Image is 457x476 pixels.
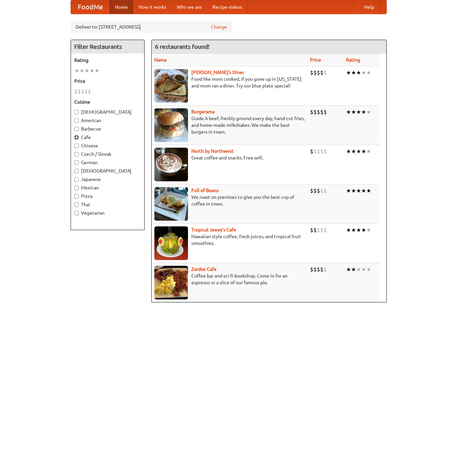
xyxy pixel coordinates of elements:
[323,187,327,194] li: $
[351,226,356,234] li: ★
[346,187,351,194] li: ★
[154,187,188,221] img: beans.jpg
[361,187,366,194] li: ★
[74,88,78,95] li: $
[84,67,89,74] li: ★
[346,57,360,63] a: Rating
[74,176,141,183] label: Japanese
[154,154,305,161] p: Great coffee and snacks. Free wifi.
[323,108,327,116] li: $
[317,108,320,116] li: $
[317,69,320,76] li: $
[74,193,141,199] label: Pizza
[88,88,91,95] li: $
[320,226,323,234] li: $
[74,151,141,157] label: Czech / Slovak
[154,233,305,247] p: Hawaiian style coffee, fresh juices, and tropical fruit smoothies.
[154,76,305,89] p: Food like mom cooked, if you grew up in [US_STATE] and mom ran a diner. Try our blue plate special!
[320,108,323,116] li: $
[323,226,327,234] li: $
[154,266,188,299] img: zardoz.jpg
[317,187,320,194] li: $
[191,227,236,232] b: Tropical Jeeve's Cafe
[74,168,141,174] label: [DEMOGRAPHIC_DATA]
[71,21,232,33] div: Deliver to: [STREET_ADDRESS]
[94,67,100,74] li: ★
[320,148,323,155] li: $
[154,115,305,135] p: Grade A beef, freshly ground every day, hand-cut fries, and home-made milkshakes. We make the bes...
[79,67,84,74] li: ★
[211,24,227,30] a: Change
[74,135,79,140] input: Cafe
[313,108,317,116] li: $
[351,148,356,155] li: ★
[81,88,84,95] li: $
[317,226,320,234] li: $
[323,69,327,76] li: $
[154,194,305,207] p: We roast on premises to give you the best cup of coffee in town.
[356,226,361,234] li: ★
[74,57,141,64] h5: Rating
[366,69,371,76] li: ★
[356,69,361,76] li: ★
[74,78,141,84] h5: Price
[74,210,141,216] label: Vegetarian
[351,266,356,273] li: ★
[356,266,361,273] li: ★
[320,266,323,273] li: $
[84,88,88,95] li: $
[74,211,79,215] input: Vegetarian
[74,186,79,190] input: Mexican
[317,148,320,155] li: $
[74,134,141,141] label: Cafe
[191,109,215,114] a: Burgerama
[313,148,317,155] li: $
[310,69,313,76] li: $
[154,272,305,286] p: Coffee bar and sci-fi bookshop. Come in for an espresso or a slice of our famous pie.
[74,142,141,149] label: Chinese
[346,226,351,234] li: ★
[207,0,247,14] a: Recipe videos
[74,127,79,131] input: Barbecue
[154,226,188,260] img: jeeves.jpg
[310,57,321,63] a: Price
[74,67,79,74] li: ★
[346,69,351,76] li: ★
[356,148,361,155] li: ★
[133,0,172,14] a: How it works
[359,0,380,14] a: Help
[172,0,207,14] a: Who we are
[320,69,323,76] li: $
[191,266,217,272] a: Zardoz Cafe
[310,226,313,234] li: $
[74,144,79,148] input: Chinese
[310,266,313,273] li: $
[74,194,79,198] input: Pizza
[366,266,371,273] li: ★
[366,108,371,116] li: ★
[366,187,371,194] li: ★
[191,188,219,193] b: Full of Beans
[89,67,94,74] li: ★
[366,148,371,155] li: ★
[74,177,79,182] input: Japanese
[191,70,244,75] a: [PERSON_NAME]'s Diner
[351,69,356,76] li: ★
[361,266,366,273] li: ★
[361,148,366,155] li: ★
[191,148,234,154] a: North by Northwest
[74,203,79,207] input: Thai
[323,148,327,155] li: $
[74,160,79,165] input: German
[154,148,188,181] img: north.jpg
[313,266,317,273] li: $
[74,109,141,115] label: [DEMOGRAPHIC_DATA]
[74,110,79,114] input: [DEMOGRAPHIC_DATA]
[154,108,188,142] img: burgerama.jpg
[356,108,361,116] li: ★
[323,266,327,273] li: $
[317,266,320,273] li: $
